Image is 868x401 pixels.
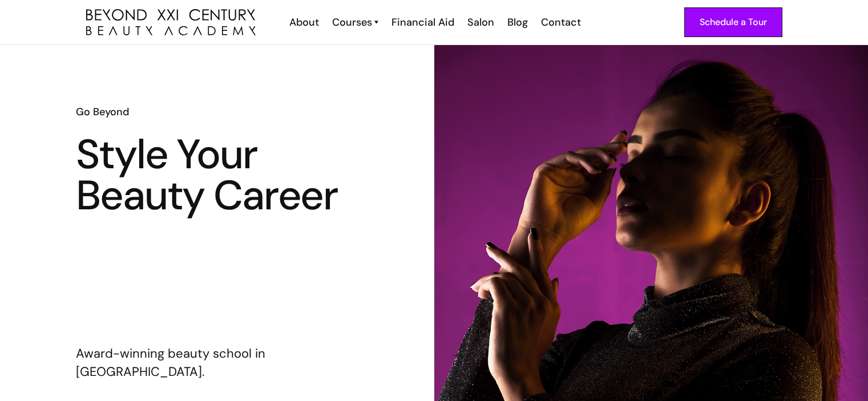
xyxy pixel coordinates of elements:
div: Financial Aid [391,15,454,30]
a: Schedule a Tour [684,7,782,37]
div: Contact [541,15,581,30]
div: Blog [507,15,528,30]
a: Courses [332,15,378,30]
h6: Go Beyond [76,104,358,119]
div: Schedule a Tour [700,15,767,30]
div: Courses [332,15,372,30]
a: About [282,15,325,30]
div: Salon [467,15,494,30]
div: About [289,15,319,30]
img: beyond 21st century beauty academy logo [86,9,256,36]
a: Financial Aid [384,15,460,30]
a: Salon [460,15,500,30]
p: Award-winning beauty school in [GEOGRAPHIC_DATA]. [76,345,358,381]
h1: Style Your Beauty Career [76,134,358,216]
a: home [86,9,256,36]
a: Blog [500,15,534,30]
a: Contact [534,15,587,30]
